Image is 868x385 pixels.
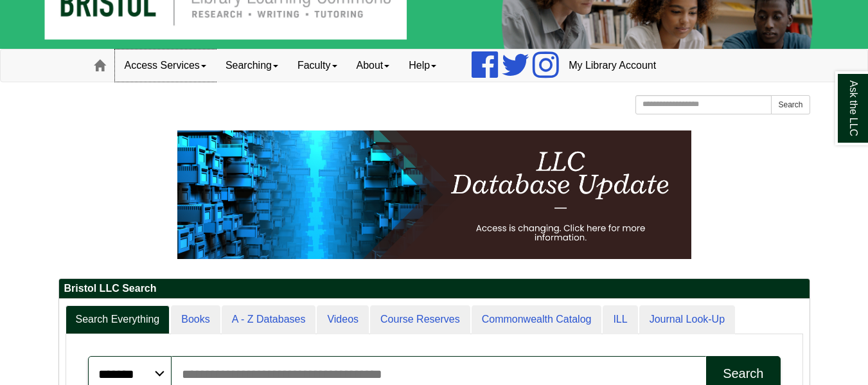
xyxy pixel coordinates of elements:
a: Faculty [288,49,347,82]
a: Access Services [115,49,216,82]
a: About [347,49,400,82]
a: Searching [216,49,288,82]
a: Journal Look-Up [639,305,735,334]
a: A - Z Databases [222,305,316,334]
div: Search [723,366,763,381]
a: ILL [603,305,637,334]
a: Commonwealth Catalog [472,305,602,334]
a: Course Reserves [370,305,470,334]
a: Videos [317,305,369,334]
a: Help [399,49,446,82]
a: My Library Account [559,49,666,82]
button: Search [771,95,810,114]
a: Books [171,305,220,334]
a: Search Everything [66,305,170,334]
h2: Bristol LLC Search [59,279,810,299]
img: HTML tutorial [177,130,691,259]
